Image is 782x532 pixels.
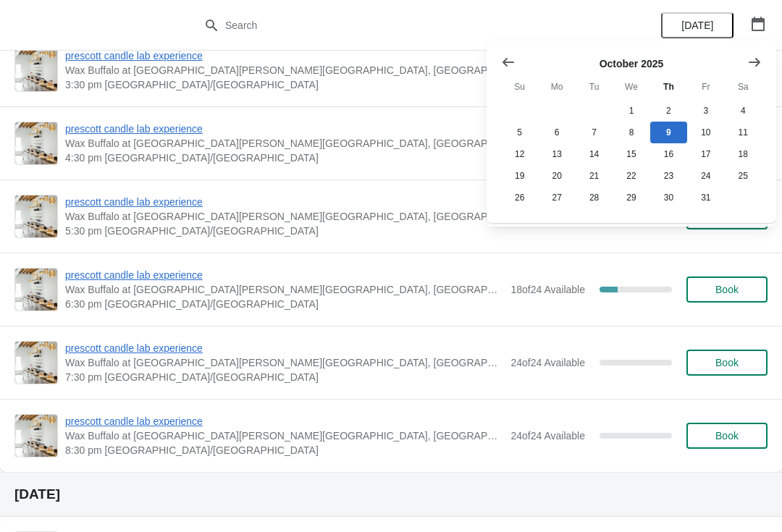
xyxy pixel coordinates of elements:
span: Wax Buffalo at [GEOGRAPHIC_DATA][PERSON_NAME][GEOGRAPHIC_DATA], [GEOGRAPHIC_DATA], [GEOGRAPHIC_DA... [65,355,503,370]
img: prescott candle lab experience | Wax Buffalo at Prescott, Prescott Avenue, Lincoln, NE, USA | 5:3... [15,195,57,237]
button: Wednesday October 8 2025 [613,122,649,143]
span: prescott candle lab experience [65,122,503,136]
h2: [DATE] [14,487,768,502]
span: prescott candle lab experience [65,341,503,355]
span: prescott candle lab experience [65,195,503,209]
img: prescott candle lab experience | Wax Buffalo at Prescott, Prescott Avenue, Lincoln, NE, USA | 8:3... [15,415,57,457]
span: 3:30 pm [GEOGRAPHIC_DATA]/[GEOGRAPHIC_DATA] [65,77,503,92]
span: 4:30 pm [GEOGRAPHIC_DATA]/[GEOGRAPHIC_DATA] [65,151,503,165]
span: Book [715,284,739,295]
button: Sunday October 26 2025 [501,187,538,208]
button: Book [686,350,768,376]
button: Sunday October 19 2025 [501,165,538,187]
button: [DATE] [661,12,733,38]
button: Saturday October 4 2025 [725,100,762,122]
button: Wednesday October 29 2025 [613,187,649,208]
button: Thursday October 23 2025 [650,165,687,187]
button: Today Thursday October 9 2025 [650,122,687,143]
img: prescott candle lab experience | Wax Buffalo at Prescott, Prescott Avenue, Lincoln, NE, USA | 6:3... [15,269,57,311]
span: prescott candle lab experience [65,414,503,428]
th: Friday [687,74,724,100]
button: Sunday October 5 2025 [501,122,538,143]
button: Saturday October 11 2025 [725,122,762,143]
button: Friday October 3 2025 [687,100,724,122]
button: Saturday October 18 2025 [725,143,762,165]
input: Search [224,12,586,38]
span: 6:30 pm [GEOGRAPHIC_DATA]/[GEOGRAPHIC_DATA] [65,297,503,311]
button: Saturday October 25 2025 [725,165,762,187]
span: Wax Buffalo at [GEOGRAPHIC_DATA][PERSON_NAME][GEOGRAPHIC_DATA], [GEOGRAPHIC_DATA], [GEOGRAPHIC_DA... [65,209,503,224]
button: Book [686,276,768,303]
button: Thursday October 30 2025 [650,187,687,208]
span: 18 of 24 Available [510,284,585,295]
span: 5:30 pm [GEOGRAPHIC_DATA]/[GEOGRAPHIC_DATA] [65,224,503,238]
th: Saturday [725,74,762,100]
button: Sunday October 12 2025 [501,143,538,165]
button: Friday October 24 2025 [687,165,724,187]
button: Tuesday October 28 2025 [576,187,613,208]
button: Show previous month, September 2025 [495,49,521,75]
span: Book [715,357,739,368]
th: Wednesday [613,74,649,100]
span: 24 of 24 Available [510,357,585,368]
button: Monday October 20 2025 [538,165,575,187]
button: Friday October 17 2025 [687,143,724,165]
img: prescott candle lab experience | Wax Buffalo at Prescott, Prescott Avenue, Lincoln, NE, USA | 3:3... [15,49,57,91]
span: Wax Buffalo at [GEOGRAPHIC_DATA][PERSON_NAME][GEOGRAPHIC_DATA], [GEOGRAPHIC_DATA], [GEOGRAPHIC_DA... [65,282,503,297]
button: Friday October 31 2025 [687,187,724,208]
button: Show next month, November 2025 [741,49,768,75]
th: Monday [538,74,575,100]
img: prescott candle lab experience | Wax Buffalo at Prescott, Prescott Avenue, Lincoln, NE, USA | 7:3... [15,342,57,384]
span: prescott candle lab experience [65,48,503,63]
button: Monday October 27 2025 [538,187,575,208]
button: Tuesday October 14 2025 [576,143,613,165]
span: Wax Buffalo at [GEOGRAPHIC_DATA][PERSON_NAME][GEOGRAPHIC_DATA], [GEOGRAPHIC_DATA], [GEOGRAPHIC_DA... [65,136,503,151]
th: Thursday [650,74,687,100]
span: Wax Buffalo at [GEOGRAPHIC_DATA][PERSON_NAME][GEOGRAPHIC_DATA], [GEOGRAPHIC_DATA], [GEOGRAPHIC_DA... [65,63,503,77]
img: prescott candle lab experience | Wax Buffalo at Prescott, Prescott Avenue, Lincoln, NE, USA | 4:3... [15,122,57,164]
span: Book [715,430,739,442]
button: Monday October 6 2025 [538,122,575,143]
button: Wednesday October 15 2025 [613,143,649,165]
th: Tuesday [576,74,613,100]
button: Tuesday October 7 2025 [576,122,613,143]
span: [DATE] [681,20,713,31]
button: Wednesday October 1 2025 [613,100,649,122]
button: Wednesday October 22 2025 [613,165,649,187]
button: Book [686,423,768,449]
button: Monday October 13 2025 [538,143,575,165]
button: Friday October 10 2025 [687,122,724,143]
th: Sunday [501,74,538,100]
span: 7:30 pm [GEOGRAPHIC_DATA]/[GEOGRAPHIC_DATA] [65,370,503,384]
button: Tuesday October 21 2025 [576,165,613,187]
span: 8:30 pm [GEOGRAPHIC_DATA]/[GEOGRAPHIC_DATA] [65,443,503,457]
button: Thursday October 2 2025 [650,100,687,122]
span: prescott candle lab experience [65,268,503,282]
span: 24 of 24 Available [510,430,585,442]
button: Thursday October 16 2025 [650,143,687,165]
span: Wax Buffalo at [GEOGRAPHIC_DATA][PERSON_NAME][GEOGRAPHIC_DATA], [GEOGRAPHIC_DATA], [GEOGRAPHIC_DA... [65,428,503,443]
